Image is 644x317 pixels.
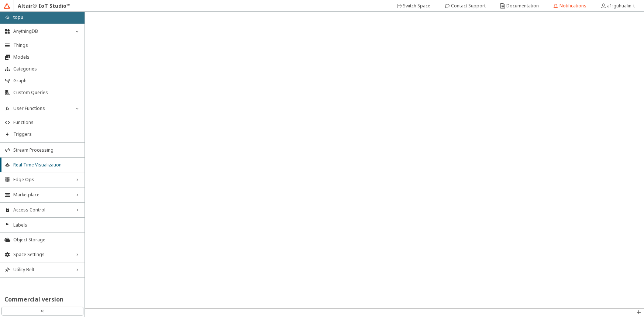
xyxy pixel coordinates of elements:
[13,192,71,198] span: Marketplace
[13,54,80,60] span: Models
[13,78,80,84] span: Graph
[13,147,80,153] span: Stream Processing
[13,207,71,213] span: Access Control
[13,252,71,258] span: Space Settings
[13,66,80,72] span: Categories
[13,267,71,273] span: Utility Belt
[13,90,80,96] span: Custom Queries
[13,162,80,168] span: Real Time Visualization
[13,237,80,243] span: Object Storage
[13,120,80,125] span: Functions
[13,14,23,21] p: topu
[13,177,71,183] span: Edge Ops
[13,28,71,34] span: AnythingDB
[85,12,644,308] iframe: Real Time Visualization
[13,106,71,111] span: User Functions
[13,42,80,48] span: Things
[13,222,80,228] span: Labels
[13,131,80,137] span: Triggers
